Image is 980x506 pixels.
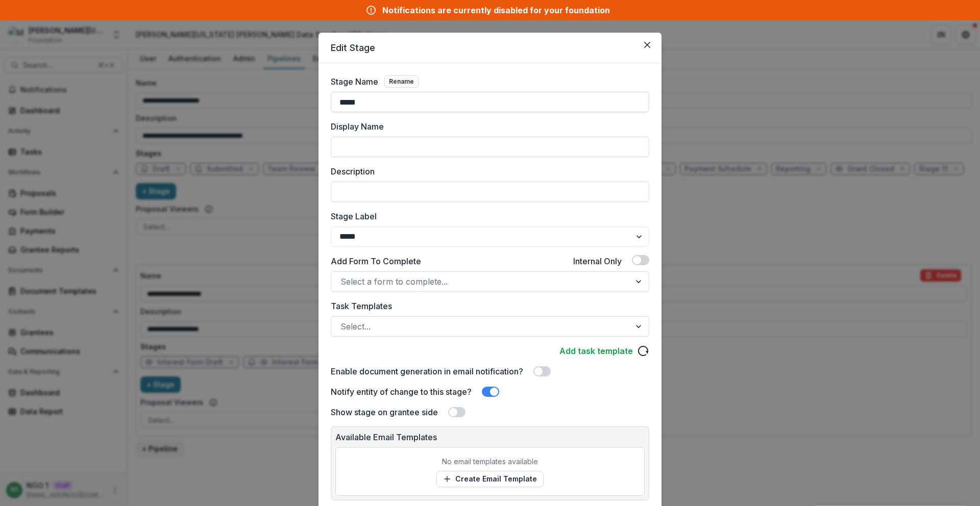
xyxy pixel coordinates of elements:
[573,255,622,267] label: Internal Only
[331,120,643,133] label: Display Name
[318,33,661,63] header: Edit Stage
[331,406,438,418] label: Show stage on grantee side
[331,210,643,222] label: Stage Label
[335,431,645,443] p: Available Email Templates
[382,4,610,16] div: Notifications are currently disabled for your foundation
[331,386,472,398] label: Notify entity of change to this stage?
[436,471,544,487] a: Create Email Template
[331,255,421,267] label: Add Form To Complete
[331,365,523,377] label: Enable document generation in email notification?
[637,345,649,357] svg: reload
[331,75,378,88] label: Stage Name
[559,345,633,357] a: Add task template
[442,456,538,467] p: No email templates available
[384,75,419,88] button: Rename
[331,300,643,312] label: Task Templates
[639,37,655,53] button: Close
[331,165,643,178] label: Description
